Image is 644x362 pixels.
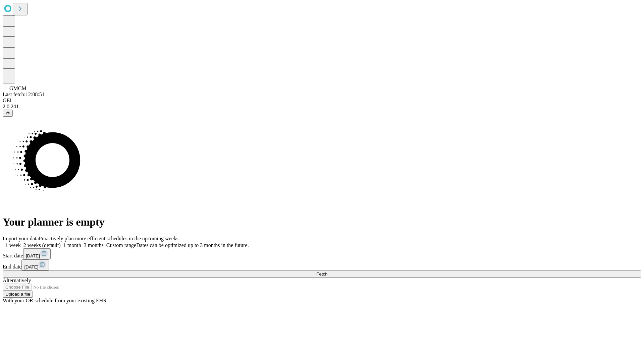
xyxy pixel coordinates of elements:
[9,85,26,91] span: GMCM
[3,98,641,104] div: GEI
[3,248,641,259] div: Start date
[106,242,136,248] span: Custom range
[84,242,104,248] span: 3 months
[23,248,51,259] button: [DATE]
[3,104,641,110] div: 2.0.241
[3,110,13,117] button: @
[3,278,31,283] span: Alternatively
[26,253,40,258] span: [DATE]
[316,271,327,277] span: Fetch
[3,92,45,97] span: Last fetch: 12:08:51
[39,236,180,241] span: Proactively plan more efficient schedules in the upcoming weeks.
[63,242,81,248] span: 1 month
[5,242,21,248] span: 1 week
[3,298,107,303] span: With your OR schedule from your existing EHR
[23,242,61,248] span: 2 weeks (default)
[136,242,249,248] span: Dates can be optimized up to 3 months in the future.
[3,270,641,278] button: Fetch
[3,291,33,298] button: Upload a file
[21,259,49,270] button: [DATE]
[5,111,10,116] span: @
[3,216,641,228] h1: Your planner is empty
[24,264,38,269] span: [DATE]
[3,236,39,241] span: Import your data
[3,259,641,270] div: End date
